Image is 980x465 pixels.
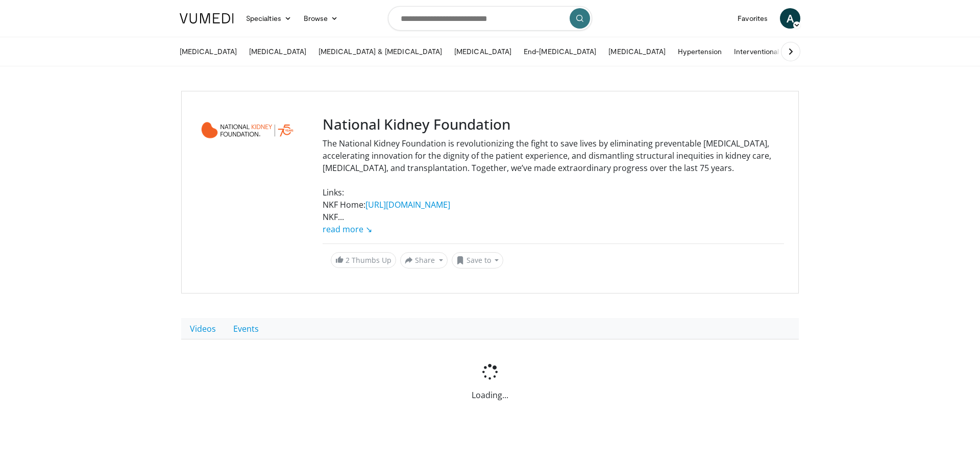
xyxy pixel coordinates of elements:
a: [MEDICAL_DATA] & [MEDICAL_DATA] [312,41,448,62]
a: read more ↘ [323,224,372,235]
input: Search topics, interventions [388,6,592,31]
a: Favorites [731,8,774,29]
a: [MEDICAL_DATA] [243,41,312,62]
a: A [780,8,800,29]
img: VuMedi Logo [180,13,234,23]
a: Videos [181,318,225,339]
a: Specialties [240,8,298,29]
a: [MEDICAL_DATA] [602,41,672,62]
a: [MEDICAL_DATA] [174,41,243,62]
a: Interventional Nephrology [728,41,825,62]
a: Hypertension [672,41,728,62]
h3: National Kidney Foundation [323,116,784,133]
span: ... [323,211,372,235]
a: [MEDICAL_DATA] [448,41,518,62]
a: Browse [298,8,345,29]
button: Share [400,252,448,268]
a: 2 Thumbs Up [331,252,396,268]
a: Events [225,318,267,339]
p: Loading... [181,389,799,401]
div: The National Kidney Foundation is revolutionizing the fight to save lives by eliminating preventa... [323,137,784,235]
button: Save to [452,252,504,268]
a: [URL][DOMAIN_NAME] [365,199,450,210]
a: End-[MEDICAL_DATA] [518,41,602,62]
span: 2 [346,255,350,265]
